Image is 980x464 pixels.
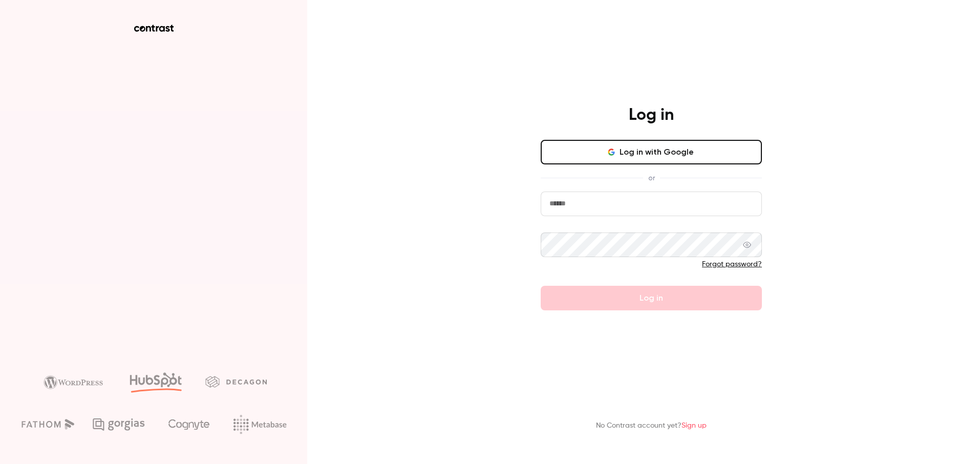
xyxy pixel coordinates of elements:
[681,422,707,429] a: Sign up
[205,376,267,387] img: decagon
[596,420,707,431] p: No Contrast account yet?
[702,261,762,268] a: Forgot password?
[629,105,674,125] h4: Log in
[541,140,762,164] button: Log in with Google
[643,173,660,183] span: or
